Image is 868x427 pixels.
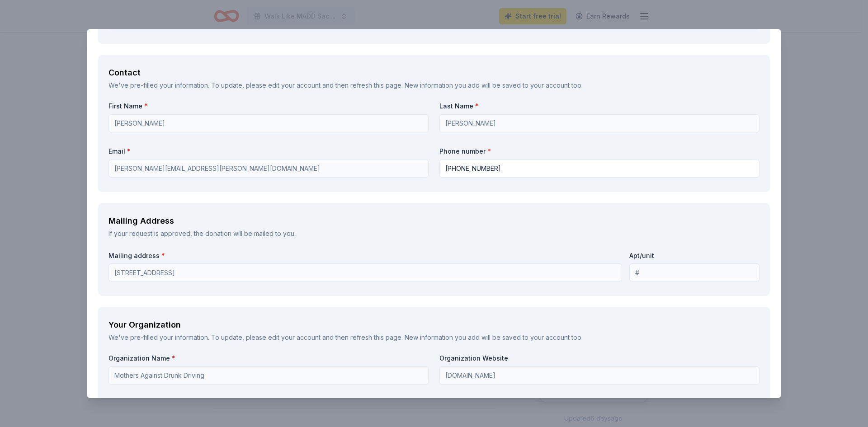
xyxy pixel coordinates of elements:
[439,354,759,363] label: Organization Website
[108,80,759,91] div: We've pre-filled your information. To update, please and then refresh this page. New information ...
[108,263,622,282] input: Enter a US address
[268,333,321,341] a: edit your account
[268,81,321,89] a: edit your account
[108,332,759,343] div: We've pre-filled your information. To update, please and then refresh this page. New information ...
[439,102,759,111] label: Last Name
[108,228,759,239] div: If your request is approved, the donation will be mailed to you.
[108,102,429,111] label: First Name
[108,251,165,260] label: Mailing address
[439,147,759,156] label: Phone number
[108,318,759,332] div: Your Organization
[108,147,429,156] label: Email
[108,66,759,80] div: Contact
[108,214,759,228] div: Mailing Address
[629,251,654,260] label: Apt/unit
[629,263,759,282] input: #
[108,354,429,363] label: Organization Name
